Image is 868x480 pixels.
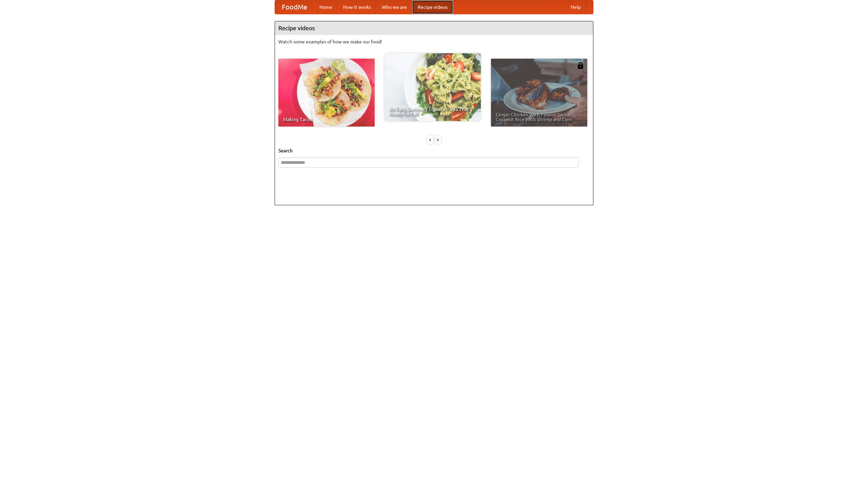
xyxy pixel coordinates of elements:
h5: Search [278,147,590,154]
span: An Easy, Summery Tomato Pasta That's Ready for Fall [389,107,476,116]
a: Recipe videos [412,0,453,14]
a: FoodMe [275,0,314,14]
a: Help [565,0,586,14]
a: Who we are [376,0,412,14]
div: » [435,135,441,144]
a: How it works [338,0,376,14]
img: 483408.png [577,62,584,69]
p: Watch some examples of how we make our food! [278,38,590,45]
a: An Easy, Summery Tomato Pasta That's Ready for Fall [384,53,481,121]
h4: Recipe videos [275,21,593,35]
div: « [427,135,433,144]
a: Making Tacos [278,59,375,127]
span: Making Tacos [283,117,370,122]
a: Home [314,0,338,14]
